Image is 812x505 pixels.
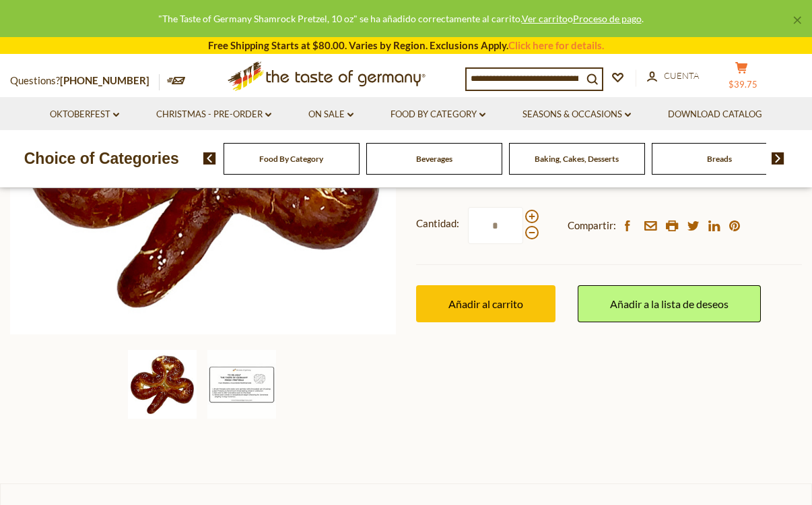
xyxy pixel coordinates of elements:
span: Añadir al carrito [448,297,523,310]
button: $39.75 [721,61,762,95]
a: Food By Category [391,107,485,122]
a: Christmas - PRE-ORDER [156,107,271,122]
strong: Cantidad: [416,215,459,232]
a: Breads [707,154,732,164]
a: Beverages [416,154,452,164]
a: Baking, Cakes, Desserts [535,154,619,164]
a: Proceso de pago [573,13,642,24]
a: Oktoberfest [50,107,119,122]
img: The Taste of Germany Shamrock Pretzel, 10 oz [207,350,276,419]
a: [PHONE_NUMBER] [60,74,149,86]
p: Questions? [10,72,160,90]
a: Seasons & Occasions [522,107,631,122]
img: previous arrow [203,152,216,165]
a: On Sale [308,107,353,122]
img: next arrow [772,152,784,165]
img: The Taste of Germany Shamrock Pretzel, 10 oz [128,350,197,419]
a: Cuenta [647,69,699,84]
a: Ver carrito [522,13,568,24]
span: Compartir: [568,217,616,234]
a: Click here for details. [508,39,604,51]
a: Download Catalog [668,107,762,122]
div: "The Taste of Germany Shamrock Pretzel, 10 oz" se ha añadido correctamente al carrito. o . [11,11,790,26]
button: Añadir al carrito [416,285,555,322]
a: Añadir a la lista de deseos [578,285,761,322]
span: Cuenta [664,70,699,81]
span: $39.75 [729,79,757,90]
input: Cantidad: [468,207,523,244]
a: × [793,16,801,24]
a: Food By Category [259,154,323,164]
